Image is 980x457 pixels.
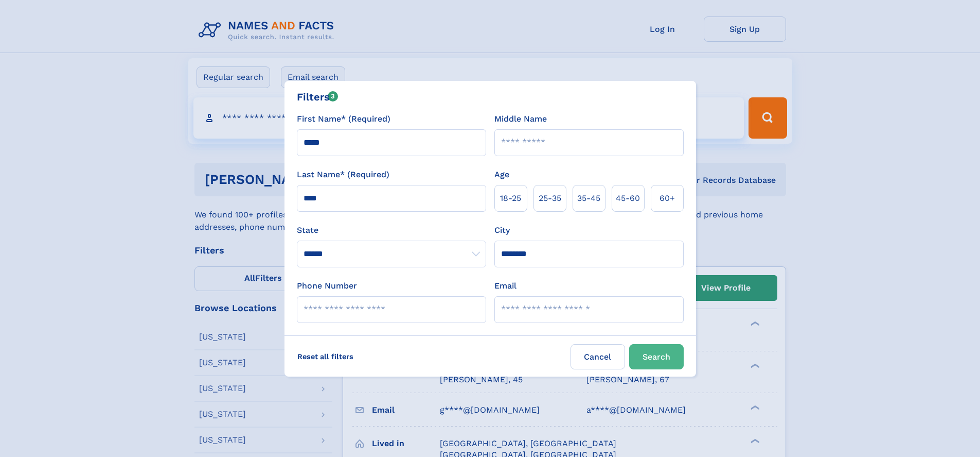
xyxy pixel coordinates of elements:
[494,168,509,181] label: Age
[500,192,521,205] span: 18‑25
[660,192,675,205] span: 60+
[539,192,561,205] span: 25‑35
[629,344,684,369] button: Search
[297,113,390,125] label: First Name* (Required)
[297,280,357,292] label: Phone Number
[291,344,360,369] label: Reset all filters
[297,89,338,105] div: Filters
[297,224,486,236] label: State
[494,113,547,125] label: Middle Name
[577,192,600,205] span: 35‑45
[297,168,389,181] label: Last Name* (Required)
[494,280,516,292] label: Email
[494,224,510,236] label: City
[571,344,625,369] label: Cancel
[616,192,640,205] span: 45‑60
